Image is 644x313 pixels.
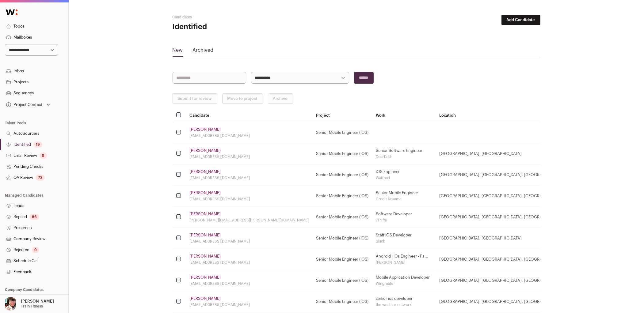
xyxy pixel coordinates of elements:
[32,247,39,253] div: 9
[436,185,568,206] td: [GEOGRAPHIC_DATA], [GEOGRAPHIC_DATA], [GEOGRAPHIC_DATA]
[4,297,17,311] img: 14759586-medium_jpg
[2,297,55,311] button: Open dropdown
[189,281,309,286] div: [EMAIL_ADDRESS][DOMAIN_NAME]
[189,133,309,138] div: [EMAIL_ADDRESS][DOMAIN_NAME]
[312,228,372,249] td: Senior Mobile Engineer (iOS)
[436,228,568,249] td: [GEOGRAPHIC_DATA], [GEOGRAPHIC_DATA]
[36,175,45,181] div: 73
[189,260,309,265] div: [EMAIL_ADDRESS][DOMAIN_NAME]
[312,164,372,185] td: Senior Mobile Engineer (iOS)
[436,109,568,122] th: Location
[189,275,221,280] a: [PERSON_NAME]
[376,302,432,307] div: the weather network
[436,206,568,228] td: [GEOGRAPHIC_DATA], [GEOGRAPHIC_DATA], [GEOGRAPHIC_DATA]
[372,270,436,291] td: Mobile Application Developer
[376,218,432,223] div: 7shifts
[173,47,183,56] a: New
[376,197,432,202] div: Credit Sesame
[372,164,436,185] td: iOS Engineer
[312,206,372,228] td: Senior Mobile Engineer (iOS)
[189,197,309,202] div: [EMAIL_ADDRESS][DOMAIN_NAME]
[5,100,51,109] button: Open dropdown
[372,228,436,249] td: Staff iOS Developer
[189,218,309,223] div: [PERSON_NAME][EMAIL_ADDRESS][PERSON_NAME][DOMAIN_NAME]
[312,270,372,291] td: Senior Mobile Engineer (iOS)
[5,102,43,107] div: Project Context
[436,270,568,291] td: [GEOGRAPHIC_DATA], [GEOGRAPHIC_DATA], [GEOGRAPHIC_DATA]
[189,212,221,217] a: [PERSON_NAME]
[436,143,568,164] td: [GEOGRAPHIC_DATA], [GEOGRAPHIC_DATA]
[436,164,568,185] td: [GEOGRAPHIC_DATA], [GEOGRAPHIC_DATA], [GEOGRAPHIC_DATA]
[372,185,436,206] td: Senior Mobile Engineer
[189,239,309,244] div: [EMAIL_ADDRESS][DOMAIN_NAME]
[189,175,309,180] div: [EMAIL_ADDRESS][DOMAIN_NAME]
[189,254,221,259] a: [PERSON_NAME]
[376,281,432,286] div: Wingmate
[312,291,372,312] td: Senior Mobile Engineer (iOS)
[33,141,42,148] div: 19
[376,175,432,180] div: Wattpad
[21,304,43,309] p: Train Fitness
[189,148,221,153] a: [PERSON_NAME]
[312,249,372,270] td: Senior Mobile Engineer (iOS)
[186,109,312,122] th: Candidate
[189,296,221,301] a: [PERSON_NAME]
[436,291,568,312] td: [GEOGRAPHIC_DATA], [GEOGRAPHIC_DATA], [GEOGRAPHIC_DATA]
[376,239,432,244] div: Slack
[21,299,54,304] p: [PERSON_NAME]
[29,214,39,220] div: 86
[372,109,436,122] th: Work
[372,291,436,312] td: senior ios developer
[173,22,295,32] h1: Identified
[436,249,568,270] td: [GEOGRAPHIC_DATA], [GEOGRAPHIC_DATA], [GEOGRAPHIC_DATA]
[376,154,432,159] div: DoorDash
[189,190,221,195] a: [PERSON_NAME]
[193,47,214,56] a: Archived
[189,233,221,238] a: [PERSON_NAME]
[189,154,309,159] div: [EMAIL_ADDRESS][DOMAIN_NAME]
[372,206,436,228] td: Software Developer
[189,169,221,174] a: [PERSON_NAME]
[312,122,372,143] td: Senior Mobile Engineer (iOS)
[40,153,47,159] div: 9
[312,109,372,122] th: Project
[376,260,432,265] div: [PERSON_NAME]
[189,127,221,132] a: [PERSON_NAME]
[173,15,295,20] h2: Candidates
[312,185,372,206] td: Senior Mobile Engineer (iOS)
[189,302,309,307] div: [EMAIL_ADDRESS][DOMAIN_NAME]
[312,143,372,164] td: Senior Mobile Engineer (iOS)
[372,143,436,164] td: Senior Software Engineer
[501,15,540,25] button: Add Candidate
[2,6,21,18] img: Wellfound
[372,249,436,270] td: Android | iOs Engineer - Pa...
